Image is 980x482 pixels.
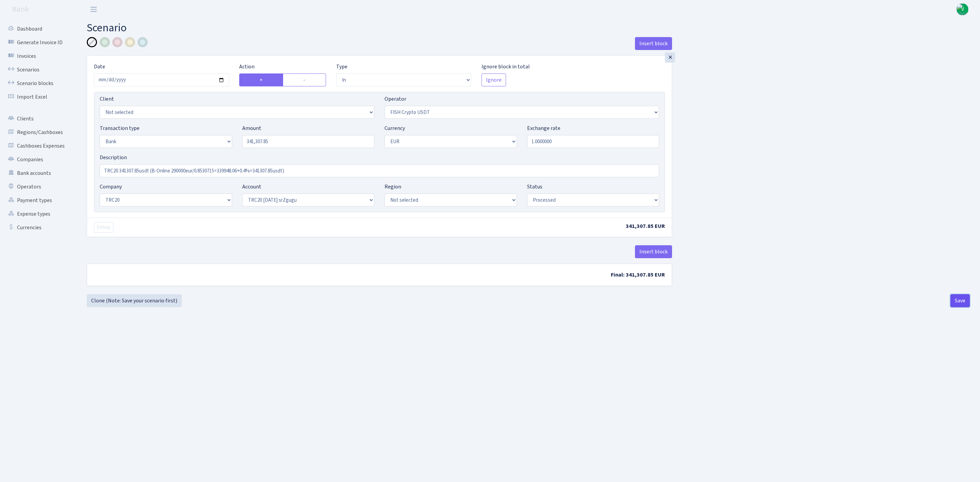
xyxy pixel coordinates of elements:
a: Companies [3,153,71,166]
a: Payment types [3,194,71,207]
span: 341,307.85 EUR [626,222,665,230]
img: Vivio [957,3,968,15]
label: Currency [385,124,405,132]
a: Clients [3,112,71,126]
a: Scenario blocks [3,77,71,90]
button: Insert block [635,37,672,50]
label: - [283,73,326,86]
a: Invoices [3,49,71,63]
label: Date [94,63,105,71]
label: Type [336,63,347,71]
button: Save [950,294,970,307]
a: Bank accounts [3,166,71,180]
a: Scenarios [3,63,71,77]
button: Ignore [481,73,506,86]
a: Dashboard [3,22,71,36]
label: Description [100,153,127,162]
label: Action [239,63,255,71]
label: Ignore block in total [481,63,530,71]
label: + [239,73,283,86]
label: Client [100,95,114,103]
label: Region [385,183,401,191]
label: Status [527,183,542,191]
label: Amount [242,124,261,132]
label: Company [100,183,122,191]
a: V [957,3,968,15]
a: Operators [3,180,71,194]
label: Transaction type [100,124,140,132]
button: Toggle navigation [85,4,102,15]
button: Debug [94,222,113,233]
label: Operator [385,95,406,103]
div: × [665,52,675,63]
span: Scenario [87,20,127,36]
a: Clone (Note: Save your scenario first) [87,294,182,307]
label: Account [242,183,261,191]
a: Import Excel [3,90,71,104]
a: Regions/Cashboxes [3,126,71,139]
button: Insert block [635,245,672,258]
a: Currencies [3,221,71,234]
span: Final: 341,307.85 EUR [611,271,665,279]
a: Cashboxes Expenses [3,139,71,153]
a: Generate Invoice ID [3,36,71,49]
label: Exchange rate [527,124,560,132]
a: Expense types [3,207,71,221]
